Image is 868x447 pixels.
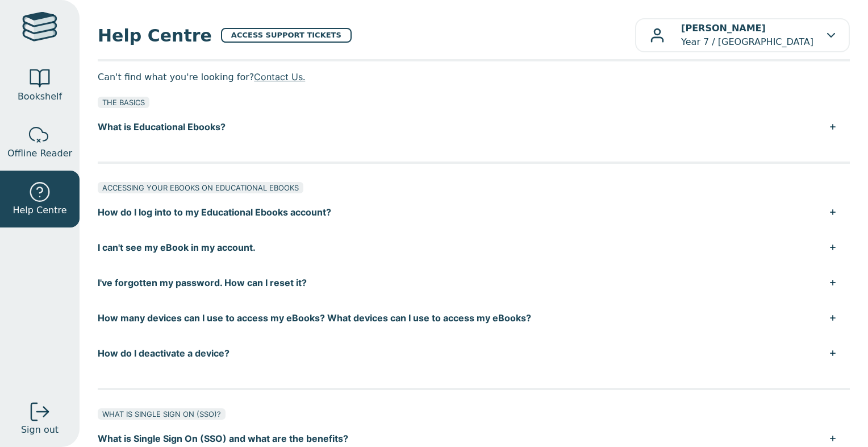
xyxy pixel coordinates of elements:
div: ACCESSING YOUR EBOOKS ON EDUCATIONAL EBOOKS [98,182,303,193]
button: What is Educational Ebooks? [98,109,850,144]
div: WHAT IS SINGLE SIGN ON (SSO)? [98,408,226,420]
button: I've forgotten my password. How can I reset it? [98,265,850,300]
span: Bookshelf [18,90,62,104]
span: Sign out [21,423,59,437]
button: I can't see my eBook in my account. [98,230,850,265]
button: How do I deactivate a device? [98,336,850,371]
button: How do I log into to my Educational Ebooks account? [98,194,850,230]
span: Offline Reader [7,147,72,160]
a: Contact Us. [254,71,305,82]
b: [PERSON_NAME] [681,23,766,34]
span: Help Centre [98,23,212,48]
span: Help Centre [12,204,66,217]
div: THE BASICS [98,97,149,108]
button: [PERSON_NAME]Year 7 / [GEOGRAPHIC_DATA] [635,18,850,52]
button: How many devices can I use to access my eBooks? What devices can I use to access my eBooks? [98,300,850,336]
p: Can't find what you're looking for? [98,68,850,85]
a: ACCESS SUPPORT TICKETS [221,28,352,43]
p: Year 7 / [GEOGRAPHIC_DATA] [681,22,813,49]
